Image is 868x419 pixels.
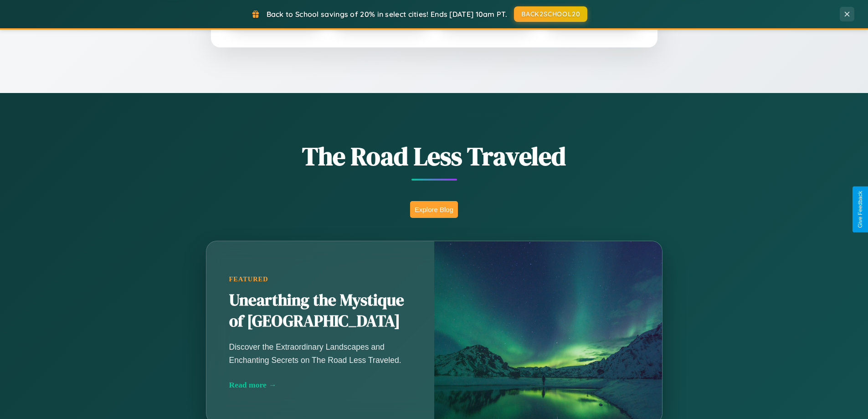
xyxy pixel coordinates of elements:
[229,290,411,332] h2: Unearthing the Mystique of [GEOGRAPHIC_DATA]
[229,275,411,283] div: Featured
[161,139,708,174] h1: The Road Less Traveled
[229,380,411,390] div: Read more →
[229,341,411,366] p: Discover the Extraordinary Landscapes and Enchanting Secrets on The Road Less Traveled.
[857,191,863,228] div: Give Feedback
[267,10,507,19] span: Back to School savings of 20% in select cities! Ends [DATE] 10am PT.
[410,201,458,218] button: Explore Blog
[514,6,587,22] button: BACK2SCHOOL20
